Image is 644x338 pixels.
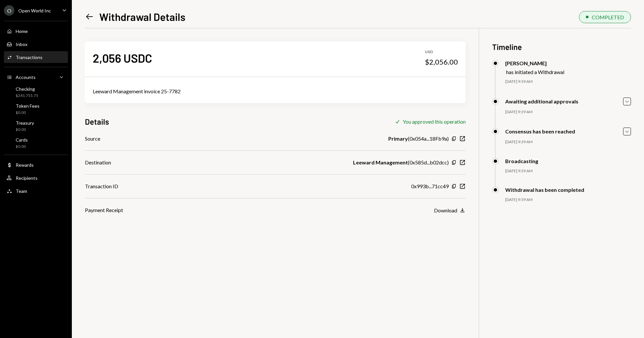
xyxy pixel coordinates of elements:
div: ( 0x054a...18Fb9a ) [388,135,449,143]
div: COMPLETED [592,14,624,20]
div: You approved this operation [403,118,466,125]
div: 0x993b...71cc49 [411,182,449,190]
div: $241,755.75 [16,93,38,99]
a: Transactions [4,51,68,63]
div: $0.00 [16,110,40,115]
div: O [4,5,14,16]
a: Treasury$0.00 [4,118,68,134]
div: [DATE] 9:39 AM [505,197,631,203]
a: Home [4,25,68,37]
a: Team [4,185,68,197]
div: Broadcasting [505,158,538,164]
h3: Timeline [492,41,631,52]
button: Download [434,207,466,214]
div: Download [434,207,457,213]
div: ( 0x585d...b02dcc ) [353,159,449,166]
div: $0.00 [16,144,28,149]
div: Leeward Management invoice 25-7782 [93,87,458,95]
div: Transactions [16,54,42,60]
div: Cards [16,137,28,143]
div: Source [85,135,100,143]
div: Consensus has been reached [505,128,575,134]
div: $0.00 [16,127,34,132]
div: has initiated a Withdrawal [506,69,564,75]
b: Leeward Management [353,159,408,166]
div: Recipients [16,175,38,181]
div: Team [16,188,27,194]
div: Inbox [16,41,27,47]
div: Rewards [16,162,34,168]
a: Token Fees$0.00 [4,101,68,117]
div: Withdrawal has been completed [505,187,584,193]
div: [DATE] 9:39 AM [505,139,631,145]
a: Checking$241,755.75 [4,84,68,100]
div: Checking [16,86,38,92]
h1: Withdrawal Details [99,10,185,23]
a: Accounts [4,71,68,83]
div: Destination [85,159,111,166]
a: Rewards [4,159,68,171]
a: Inbox [4,38,68,50]
b: Primary [388,135,408,143]
div: [DATE] 9:39 AM [505,168,631,174]
a: Cards$0.00 [4,135,68,151]
div: USD [425,49,458,55]
div: 2,056 USDC [93,51,152,65]
div: Home [16,28,28,34]
div: [PERSON_NAME] [505,60,564,66]
div: $2,056.00 [425,57,458,67]
div: Payment Receipt [85,206,123,214]
a: Recipients [4,172,68,184]
div: [DATE] 9:39 AM [505,109,631,115]
div: Token Fees [16,103,40,109]
div: Open World Inc [18,8,51,13]
h3: Details [85,116,109,127]
div: Accounts [16,74,36,80]
div: Awaiting additional approvals [505,98,578,104]
div: [DATE] 9:39 AM [505,79,631,84]
div: Transaction ID [85,182,118,190]
div: Treasury [16,120,34,126]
